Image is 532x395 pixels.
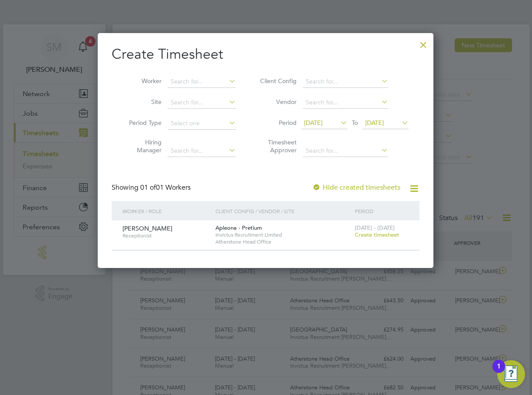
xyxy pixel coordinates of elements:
[168,117,236,130] input: Select one
[122,232,209,239] span: Receptionist
[258,119,297,127] label: Period
[112,45,420,64] h2: Create Timesheet
[304,119,323,127] span: [DATE]
[168,145,236,157] input: Search for...
[215,231,350,238] span: Invictus Recruitment Limited
[122,119,162,127] label: Period Type
[215,238,350,245] span: Atherstone Head Office
[168,76,236,88] input: Search for...
[215,224,262,231] span: Apleona - Pretium
[355,231,399,238] span: Create timesheet
[497,366,501,378] div: 1
[365,119,384,127] span: [DATE]
[303,76,388,88] input: Search for...
[140,183,156,192] span: 01 of
[168,97,236,109] input: Search for...
[122,224,172,232] span: [PERSON_NAME]
[312,183,400,192] label: Hide created timesheets
[303,145,388,157] input: Search for...
[122,77,162,85] label: Worker
[349,117,360,128] span: To
[122,138,162,154] label: Hiring Manager
[122,98,162,106] label: Site
[258,77,297,85] label: Client Config
[353,201,411,221] div: Period
[258,98,297,106] label: Vendor
[112,183,192,192] div: Showing
[258,138,297,154] label: Timesheet Approver
[120,201,213,221] div: Worker / Role
[140,183,191,192] span: 01 Workers
[355,224,395,231] span: [DATE] - [DATE]
[213,201,353,221] div: Client Config / Vendor / Site
[497,360,525,388] button: Open Resource Center, 1 new notification
[303,97,388,109] input: Search for...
